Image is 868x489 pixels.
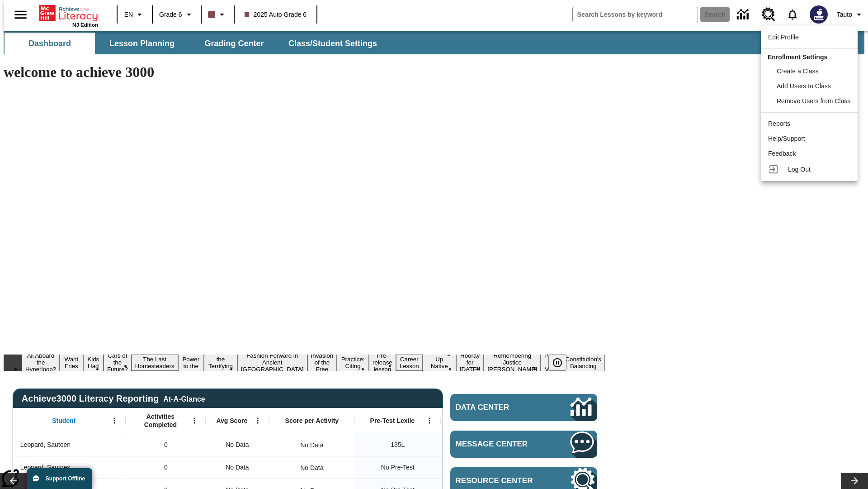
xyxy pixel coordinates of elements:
[777,82,831,90] span: Add Users to Class
[768,34,799,41] span: Edit Profile
[777,67,819,75] span: Create a Class
[768,135,805,142] span: Help/Support
[777,97,850,105] span: Remove Users from Class
[768,150,796,157] span: Feedback
[768,53,827,61] span: Enrollment Settings
[768,120,790,127] span: Reports
[788,166,811,173] span: Log Out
